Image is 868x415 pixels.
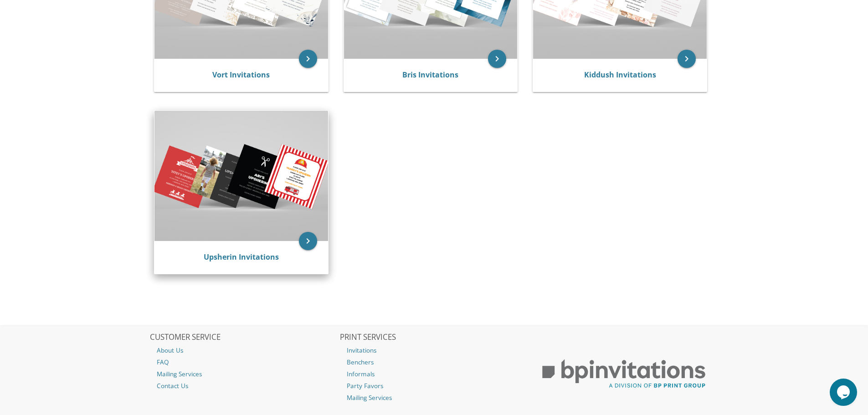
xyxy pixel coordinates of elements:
[150,333,339,342] h2: CUSTOMER SERVICE
[584,70,656,80] a: Kiddush Invitations
[402,70,458,80] a: Bris Invitations
[204,252,279,262] a: Upsherin Invitations
[299,50,317,68] a: keyboard_arrow_right
[830,379,859,406] iframe: chat widget
[340,368,529,380] a: Informals
[340,356,529,368] a: Benchers
[340,333,529,342] h2: PRINT SERVICES
[529,351,718,397] img: BP Print Group
[212,70,270,80] a: Vort Invitations
[154,111,328,241] img: Upsherin Invitations
[150,380,339,392] a: Contact Us
[150,368,339,380] a: Mailing Services
[150,356,339,368] a: FAQ
[150,344,339,356] a: About Us
[299,232,317,250] a: keyboard_arrow_right
[488,50,506,68] a: keyboard_arrow_right
[340,344,529,356] a: Invitations
[678,50,696,68] a: keyboard_arrow_right
[340,380,529,392] a: Party Favors
[340,392,529,404] a: Mailing Services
